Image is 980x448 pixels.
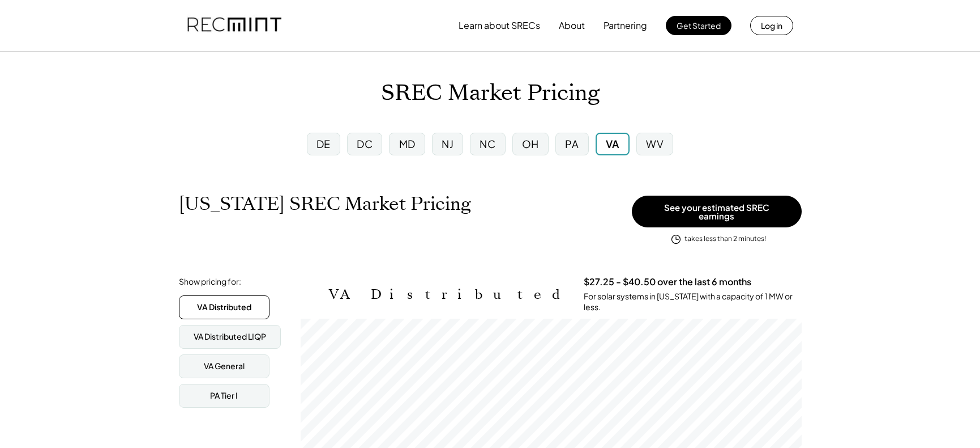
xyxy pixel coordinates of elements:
[197,302,251,313] div: VA Distributed
[210,390,238,401] div: PA Tier I
[381,80,600,107] h1: SREC Market Pricing
[187,6,281,45] img: recmint-logotype%403x.png
[329,286,567,303] h2: VA Distributed
[632,196,802,227] button: See your estimated SREC earnings
[604,14,647,37] button: Partnering
[522,137,539,151] div: OH
[750,16,793,35] button: Log in
[584,291,802,313] div: For solar systems in [US_STATE] with a capacity of 1 MW or less.
[666,16,731,35] button: Get Started
[480,137,495,151] div: NC
[357,137,373,151] div: DC
[565,137,579,151] div: PA
[316,137,331,151] div: DE
[559,14,585,37] button: About
[179,276,241,288] div: Show pricing for:
[584,276,751,288] h3: $27.25 - $40.50 over the last 6 months
[606,137,619,151] div: VA
[194,331,266,343] div: VA Distributed LIQP
[399,137,416,151] div: MD
[684,234,766,244] div: takes less than 2 minutes!
[179,193,471,215] h1: [US_STATE] SREC Market Pricing
[646,137,664,151] div: WV
[204,361,245,372] div: VA General
[459,14,540,37] button: Learn about SRECs
[442,137,453,151] div: NJ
